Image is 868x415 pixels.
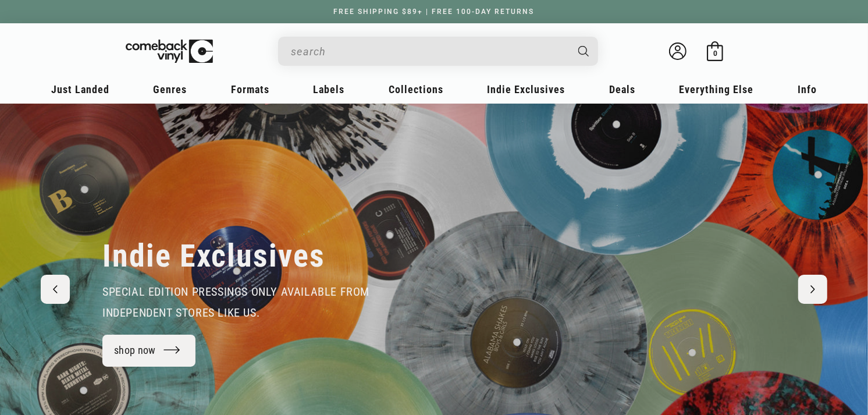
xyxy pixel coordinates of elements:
[609,83,635,95] span: Deals
[102,335,195,367] a: shop now
[680,83,754,95] span: Everything Else
[322,8,546,16] a: FREE SHIPPING $89+ | FREE 100-DAY RETURNS
[154,83,187,95] span: Genres
[102,285,369,320] span: special edition pressings only available from independent stores like us.
[291,40,567,63] input: When autocomplete results are available use up and down arrows to review and enter to select
[568,37,600,66] button: Search
[713,49,717,58] span: 0
[389,83,443,95] span: Collections
[488,83,565,95] span: Indie Exclusives
[314,83,345,95] span: Labels
[231,83,269,95] span: Formats
[278,37,598,66] div: Search
[102,237,325,275] h2: Indie Exclusives
[798,83,817,95] span: Info
[41,275,70,304] button: Previous slide
[51,83,109,95] span: Just Landed
[798,275,827,304] button: Next slide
